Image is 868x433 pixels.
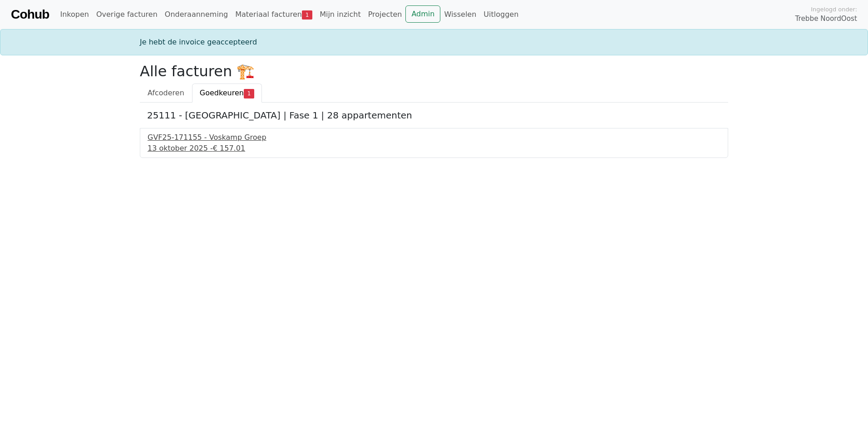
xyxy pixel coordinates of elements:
span: 1 [302,10,312,20]
a: Wisselen [440,5,480,24]
span: 1 [244,89,254,98]
div: Je hebt de invoice geaccepteerd [134,37,734,48]
a: GVF25-171155 - Voskamp Groep13 oktober 2025 -€ 157.01 [148,132,720,154]
div: GVF25-171155 - Voskamp Groep [148,132,720,143]
h5: 25111 - [GEOGRAPHIC_DATA] | Fase 1 | 28 appartementen [147,110,721,121]
a: Mijn inzicht [316,5,365,24]
span: € 157.01 [213,144,245,153]
h2: Alle facturen 🏗️ [140,63,728,80]
span: Trebbe NoordOost [795,14,857,24]
a: Onderaanneming [161,5,232,24]
a: Inkopen [56,5,92,24]
a: Cohub [11,4,49,25]
a: Afcoderen [140,84,192,103]
a: Overige facturen [93,5,161,24]
a: Projecten [365,5,406,24]
a: Materiaal facturen1 [232,5,316,24]
a: Admin [405,5,440,23]
span: Goedkeuren [200,89,244,97]
a: Goedkeuren1 [192,84,262,103]
span: Ingelogd onder: [811,5,857,14]
a: Uitloggen [480,5,522,24]
span: Afcoderen [148,89,184,97]
div: 13 oktober 2025 - [148,143,720,154]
